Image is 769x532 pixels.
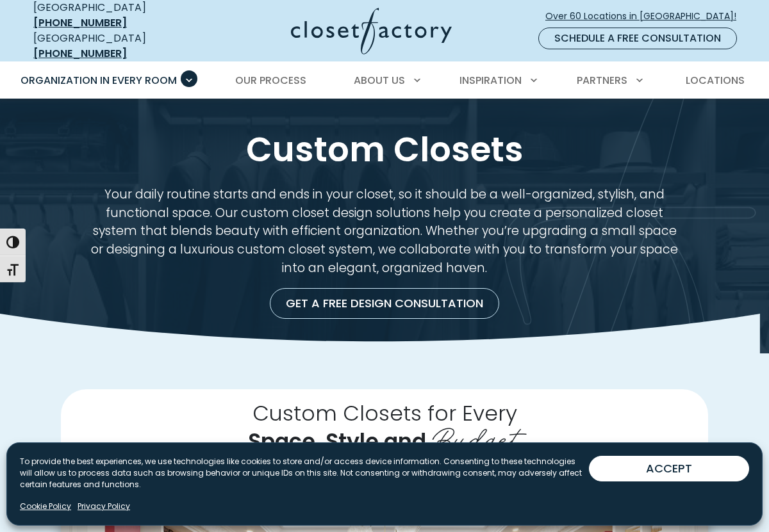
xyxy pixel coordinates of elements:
[12,63,757,99] nav: Primary Menu
[545,5,747,28] a: Over 60 Locations in [GEOGRAPHIC_DATA]!
[33,46,127,61] a: [PHONE_NUMBER]
[78,501,130,512] a: Privacy Policy
[20,456,589,490] p: To provide the best experiences, we use technologies like cookies to store and/or access device i...
[252,398,517,428] span: Custom Closets for Every
[459,73,522,88] span: Inspiration
[91,186,678,278] p: Your daily routine starts and ends in your closet, so it should be a well-organized, stylish, and...
[354,73,405,88] span: About Us
[432,414,521,459] span: Budget
[248,426,426,456] span: Space, Style and
[589,456,749,481] button: ACCEPT
[235,73,306,88] span: Our Process
[545,10,747,23] span: Over 60 Locations in [GEOGRAPHIC_DATA]!
[686,73,745,88] span: Locations
[20,501,71,512] a: Cookie Policy
[33,31,190,61] div: [GEOGRAPHIC_DATA]
[270,288,499,319] a: Get a Free Design Consultation
[291,8,452,54] img: Closet Factory Logo
[21,73,177,88] span: Organization in Every Room
[577,73,627,88] span: Partners
[33,15,127,30] a: [PHONE_NUMBER]
[31,129,738,170] h1: Custom Closets
[538,28,737,49] a: Schedule a Free Consultation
